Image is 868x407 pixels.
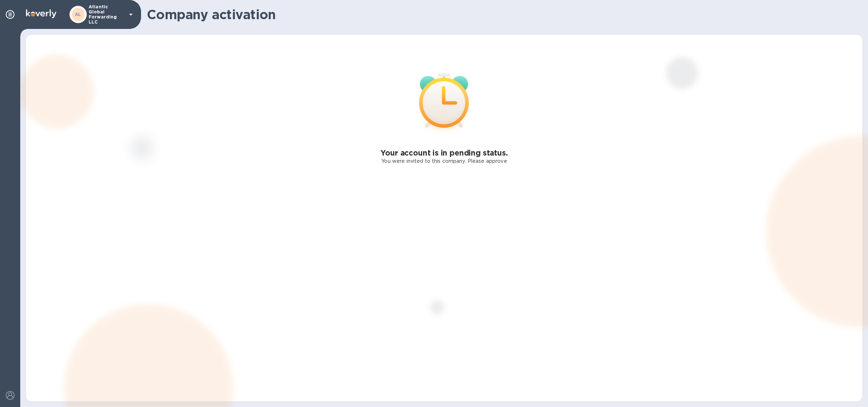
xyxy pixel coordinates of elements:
p: You were invited to this company. Please approve [381,157,507,165]
p: Atlantic Global Forwarding LLC [89,4,125,25]
h1: Company activation [147,7,856,22]
img: Logo [26,9,56,18]
div: Unpin categories [3,7,17,22]
b: AL [75,12,81,17]
h2: Your account is in pending status. [380,148,507,157]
